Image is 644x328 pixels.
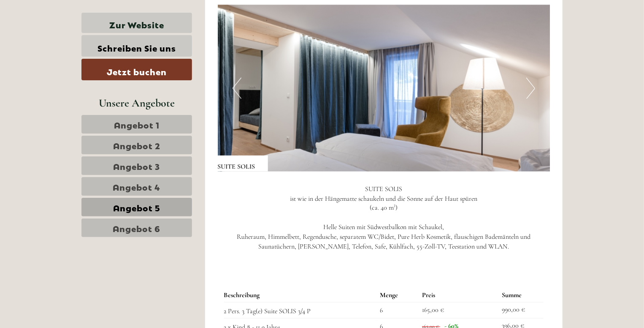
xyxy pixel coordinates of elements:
[224,291,260,300] font: Beschreibung
[81,59,192,80] a: Jetzt buchen
[113,201,160,213] font: Angebot 5
[224,307,311,316] font: 2 Pers. 3 Tag(e) Suite SOLIS 3/4 P
[370,204,398,212] font: (ca. 40 m²)
[13,32,130,40] font: Guten Morgen, wie können wir Ihnen helfen?
[365,185,402,193] font: SUITE SOLIS
[123,41,130,46] font: 09:14
[109,18,164,30] font: Zur Website
[502,291,522,300] font: Summe
[152,9,181,17] font: Samstag
[114,118,160,130] font: Angebot 1
[81,13,192,33] a: Zur Website
[380,291,398,300] font: Menge
[422,291,435,300] font: Preis
[99,96,175,109] font: Unsere Angebote
[97,41,176,53] font: Schreiben Sie uns
[81,35,192,57] a: Schreiben Sie uns
[114,160,160,172] font: Angebot 3
[113,180,161,192] font: Angebot 4
[323,223,444,232] font: Helle Suiten mit Südwestbalkon mit Schaukel,
[218,162,255,171] font: SUITE SOLIS
[280,222,319,234] font: Schicken
[107,65,167,77] font: Jetzt buchen
[422,306,444,314] font: 165,00 €
[113,139,160,151] font: Angebot 2
[237,233,531,251] font: Ruheraum, Himmelbett, Regendusche, separatem WC/Bidet, Pure Herb Kosmetik, flauschigen Bademäntel...
[380,306,383,315] font: 6
[502,306,525,314] font: 990,00 €
[113,222,161,234] font: Angebot 6
[526,78,535,99] button: Nächste
[218,5,550,172] img: Bild
[233,78,241,99] button: Vorherige
[267,216,333,238] button: Schicken
[290,194,477,203] font: ist wie in der Hängematte schaukeln und die Sonne auf der Haut spüren
[13,25,60,30] font: [GEOGRAPHIC_DATA]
